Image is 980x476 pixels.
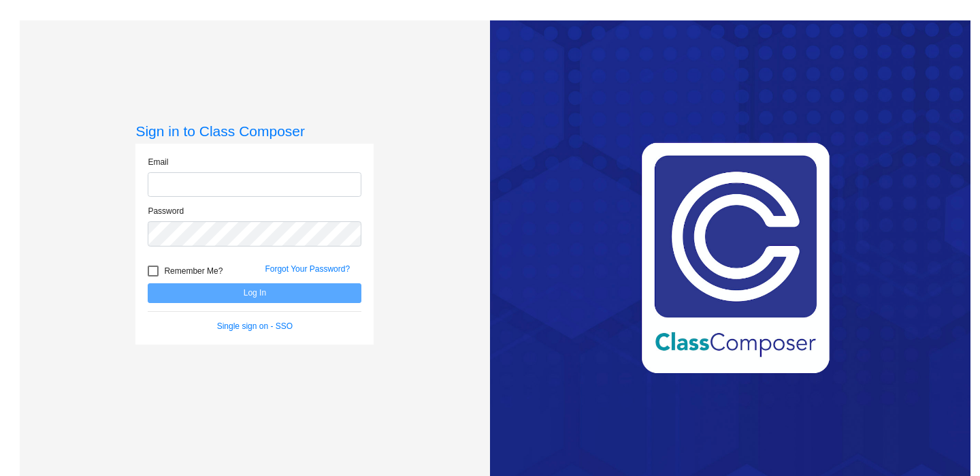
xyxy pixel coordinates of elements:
span: Remember Me? [164,263,223,279]
a: Single sign on - SSO [217,321,293,331]
button: Log In [148,283,361,303]
h3: Sign in to Class Composer [135,123,374,140]
label: Email [148,156,168,168]
a: Forgot Your Password? [265,264,350,274]
label: Password [148,205,184,217]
